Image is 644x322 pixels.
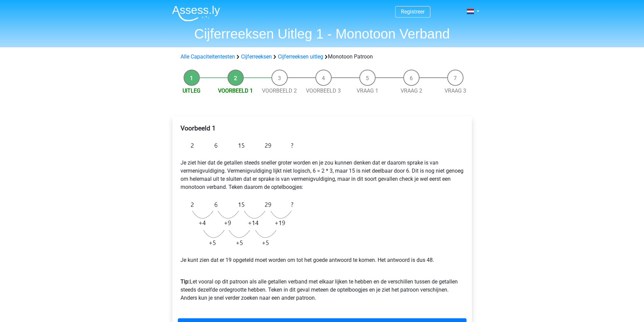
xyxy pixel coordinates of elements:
[181,278,190,285] b: Tip:
[181,270,464,302] p: Let vooral op dit patroon als alle getallen verband met elkaar lijken te hebben en de verschillen...
[181,53,235,60] a: Alle Capaciteitentesten
[167,26,478,42] h1: Cijferreeksen Uitleg 1 - Monotoon Verband
[181,256,464,264] p: Je kunt zien dat er 19 opgeteld moet worden om tot het goede antwoord te komen. Het antwoord is d...
[218,88,253,94] a: Voorbeeld 1
[172,5,220,21] img: Assessly
[401,8,425,15] a: Registreer
[181,124,216,132] b: Voorbeeld 1
[241,53,272,60] a: Cijferreeksen
[178,53,467,61] div: Monotoon Patroon
[181,197,297,251] img: Figure sequences Example 3 explanation.png
[357,88,378,94] a: Vraag 1
[401,88,422,94] a: Vraag 2
[181,159,464,191] p: Je ziet hier dat de getallen steeds sneller groter worden en je zou kunnen denken dat er daarom s...
[306,88,341,94] a: Voorbeeld 3
[278,53,323,60] a: Cijferreeksen uitleg
[181,138,297,153] img: Figure sequences Example 3.png
[262,88,297,94] a: Voorbeeld 2
[183,88,200,94] a: Uitleg
[445,88,466,94] a: Vraag 3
